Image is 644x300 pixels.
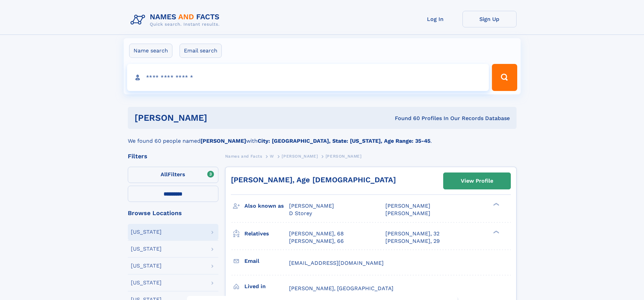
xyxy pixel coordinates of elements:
[408,11,462,27] a: Log In
[225,152,262,160] a: Names and Facts
[131,263,162,269] div: [US_STATE]
[270,154,274,159] span: W
[231,176,396,184] a: [PERSON_NAME], Age [DEMOGRAPHIC_DATA]
[492,230,500,234] div: ❯
[289,237,344,245] a: [PERSON_NAME], 66
[385,203,430,209] span: [PERSON_NAME]
[289,285,393,292] span: [PERSON_NAME], [GEOGRAPHIC_DATA]
[128,129,517,145] div: We found 60 people named with .
[385,230,439,237] a: [PERSON_NAME], 32
[200,138,246,144] b: [PERSON_NAME]
[244,281,289,292] h3: Lived in
[444,173,510,189] a: View Profile
[244,255,289,267] h3: Email
[301,115,510,122] div: Found 60 Profiles In Our Records Database
[492,64,517,91] button: Search Button
[131,246,162,252] div: [US_STATE]
[244,200,289,212] h3: Also known as
[244,228,289,239] h3: Relatives
[129,44,172,58] label: Name search
[258,138,430,144] b: City: [GEOGRAPHIC_DATA], State: [US_STATE], Age Range: 35-45
[270,152,274,160] a: W
[131,229,162,235] div: [US_STATE]
[135,114,301,122] h1: [PERSON_NAME]
[127,64,489,91] input: search input
[128,167,218,183] label: Filters
[128,153,218,159] div: Filters
[282,152,318,160] a: [PERSON_NAME]
[289,210,312,216] span: D Storey
[461,173,493,189] div: View Profile
[462,11,517,27] a: Sign Up
[289,230,344,237] a: [PERSON_NAME], 68
[326,154,362,159] span: [PERSON_NAME]
[289,260,384,266] span: [EMAIL_ADDRESS][DOMAIN_NAME]
[282,154,318,159] span: [PERSON_NAME]
[385,237,440,245] a: [PERSON_NAME], 29
[131,280,162,285] div: [US_STATE]
[385,210,430,216] span: [PERSON_NAME]
[289,203,334,209] span: [PERSON_NAME]
[128,11,225,29] img: Logo Names and Facts
[492,202,500,207] div: ❯
[128,210,218,216] div: Browse Locations
[161,171,168,178] span: All
[180,44,222,58] label: Email search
